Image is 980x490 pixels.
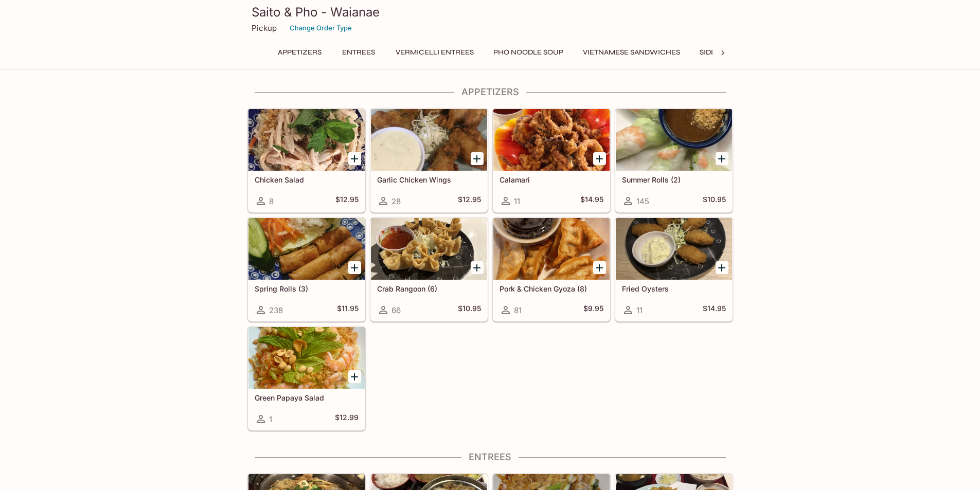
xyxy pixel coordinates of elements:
[616,218,732,280] div: Fried Oysters
[348,261,361,274] button: Add Spring Rolls (3)
[703,195,726,207] h5: $10.95
[252,23,277,33] p: Pickup
[577,45,686,60] button: Vietnamese Sandwiches
[247,451,733,463] h4: Entrees
[390,45,479,60] button: Vermicelli Entrees
[272,45,327,60] button: Appetizers
[269,305,283,315] span: 238
[488,45,569,60] button: Pho Noodle Soup
[248,108,365,212] a: Chicken Salad8$12.95
[615,108,733,212] a: Summer Rolls (2)145$10.95
[514,305,522,315] span: 81
[622,284,726,293] h5: Fried Oysters
[458,304,481,316] h5: $10.95
[252,4,729,20] h3: Saito & Pho - Waianae
[593,152,606,165] button: Add Calamari
[514,196,520,206] span: 11
[255,175,359,184] h5: Chicken Salad
[471,152,484,165] button: Add Garlic Chicken Wings
[500,175,603,184] h5: Calamari
[335,45,382,60] button: Entrees
[269,414,272,424] span: 1
[493,109,610,171] div: Calamari
[471,261,484,274] button: Add Crab Rangoon (6)
[248,218,365,280] div: Spring Rolls (3)
[348,152,361,165] button: Add Chicken Salad
[337,304,359,316] h5: $11.95
[636,196,649,206] span: 145
[616,109,732,171] div: Summer Rolls (2)
[370,217,488,321] a: Crab Rangoon (6)66$10.95
[371,109,487,171] div: Garlic Chicken Wings
[248,326,365,430] a: Green Papaya Salad1$12.99
[500,284,603,293] h5: Pork & Chicken Gyoza (8)
[636,305,643,315] span: 11
[285,20,357,36] button: Change Order Type
[255,393,359,402] h5: Green Papaya Salad
[248,217,365,321] a: Spring Rolls (3)238$11.95
[248,109,365,171] div: Chicken Salad
[370,108,488,212] a: Garlic Chicken Wings28$12.95
[615,217,733,321] a: Fried Oysters11$14.95
[377,175,481,184] h5: Garlic Chicken Wings
[248,327,365,389] div: Green Papaya Salad
[255,284,359,293] h5: Spring Rolls (3)
[391,196,401,206] span: 28
[458,195,481,207] h5: $12.95
[703,304,726,316] h5: $14.95
[348,370,361,383] button: Add Green Papaya Salad
[583,304,603,316] h5: $9.95
[716,261,728,274] button: Add Fried Oysters
[269,196,274,206] span: 8
[377,284,481,293] h5: Crab Rangoon (6)
[335,195,359,207] h5: $12.95
[335,413,359,425] h5: $12.99
[580,195,603,207] h5: $14.95
[622,175,726,184] h5: Summer Rolls (2)
[593,261,606,274] button: Add Pork & Chicken Gyoza (8)
[493,217,610,321] a: Pork & Chicken Gyoza (8)81$9.95
[493,108,610,212] a: Calamari11$14.95
[493,218,610,280] div: Pork & Chicken Gyoza (8)
[716,152,728,165] button: Add Summer Rolls (2)
[391,305,401,315] span: 66
[371,218,487,280] div: Crab Rangoon (6)
[247,86,733,98] h4: Appetizers
[694,45,749,60] button: Side Order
